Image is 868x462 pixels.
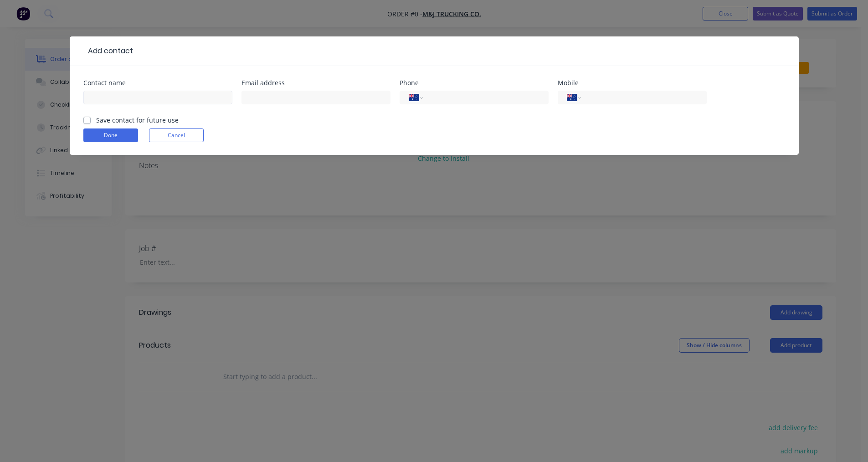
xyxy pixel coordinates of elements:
div: Add contact [83,46,133,56]
div: Email address [241,80,390,86]
button: Cancel [149,128,204,142]
label: Save contact for future use [96,115,179,125]
div: Phone [400,80,549,86]
div: Mobile [558,80,707,86]
div: Contact name [83,80,232,86]
button: Done [83,128,138,142]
